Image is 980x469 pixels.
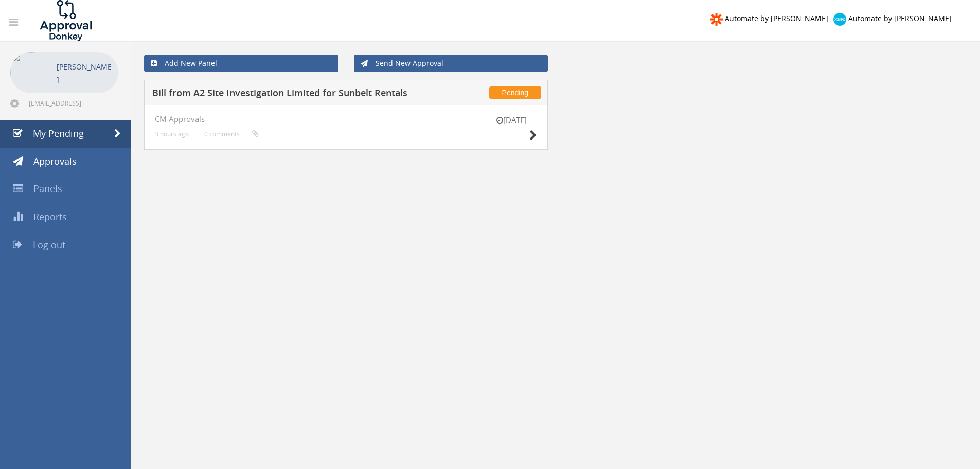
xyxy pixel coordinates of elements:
[33,211,67,223] span: Reports
[354,55,548,72] a: Send New Approval
[848,13,952,23] span: Automate by [PERSON_NAME]
[57,60,113,86] p: [PERSON_NAME]
[204,130,259,138] small: 0 comments...
[833,13,846,26] img: xero-logo.png
[144,55,338,72] a: Add New Panel
[486,115,537,126] small: [DATE]
[29,99,116,107] span: [EMAIL_ADDRESS][PERSON_NAME][DOMAIN_NAME]
[152,88,423,101] h5: Bill from A2 Site Investigation Limited for Sunbelt Rentals
[155,115,537,124] h4: CM Approvals
[155,130,189,138] small: 3 hours ago
[33,155,77,167] span: Approvals
[33,182,62,195] span: Panels
[725,13,828,23] span: Automate by [PERSON_NAME]
[489,86,541,99] span: Pending
[33,127,84,140] span: My Pending
[710,13,723,26] img: zapier-logomark.png
[33,238,65,251] span: Log out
